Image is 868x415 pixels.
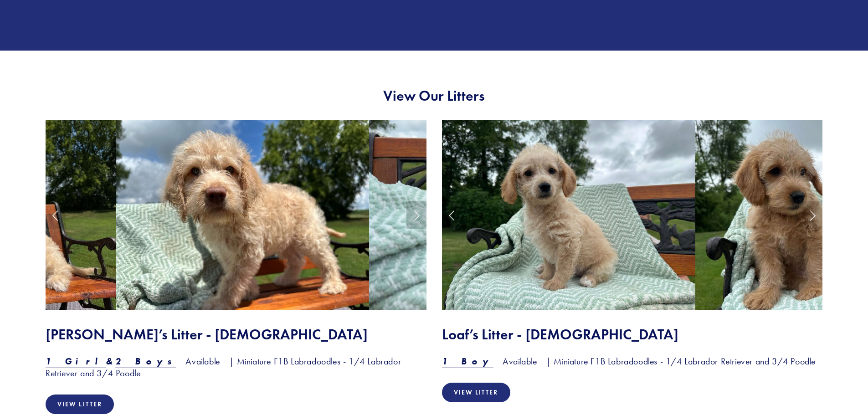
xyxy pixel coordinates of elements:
em: & [106,356,116,367]
a: Previous Slide [46,201,66,229]
h2: [PERSON_NAME]’s Litter - [DEMOGRAPHIC_DATA] [46,326,426,343]
img: Darth Vader 9.jpg [116,120,370,310]
a: Next Slide [802,201,822,229]
img: Obi-Wan 9.jpg [369,120,623,310]
h3: Available | Miniature F1B Labradoodles - 1/4 Labrador Retriever and 3/4 Poodle [46,355,426,379]
img: Honeybun 8.jpg [442,120,696,310]
em: 2 Boys [115,356,176,367]
a: Next Slide [406,201,426,229]
h3: Available | Miniature F1B Labradoodles - 1/4 Labrador Retriever and 3/4 Poodle [442,355,823,367]
h2: View Our Litters [46,87,822,104]
a: 2 Boys [115,356,176,368]
a: 1 Girl [46,356,106,368]
em: 1 Boy [442,356,493,367]
em: 1 Girl [46,356,106,367]
h2: Loaf’s Litter - [DEMOGRAPHIC_DATA] [442,326,823,343]
a: View Litter [46,395,114,414]
a: Previous Slide [442,201,462,229]
a: View Litter [442,383,510,402]
a: 1 Boy [442,356,493,368]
